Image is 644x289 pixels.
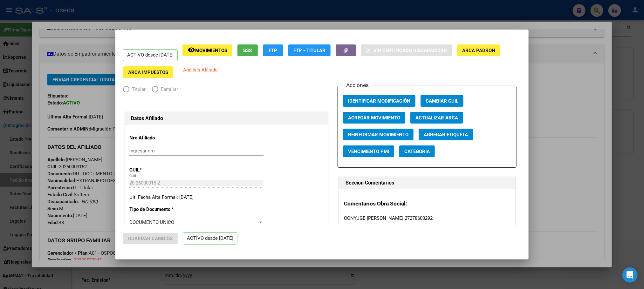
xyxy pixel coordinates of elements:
button: Cambiar CUIL [421,95,463,107]
span: Análisis Afiliado [183,67,218,73]
span: Identificar Modificación [348,98,410,104]
span: Titular [129,86,146,93]
h3: Acciones [343,81,372,89]
button: SSS [237,44,258,56]
h1: Datos Afiliado [131,115,322,122]
p: Tipo de Documento * [129,206,188,213]
button: Actualizar ARCA [410,112,463,124]
button: Movimientos [182,44,232,56]
p: ACTIVO desde [DATE] [183,232,237,245]
button: Guardar Cambios [123,233,178,244]
p: Nro Afiliado [129,134,188,142]
button: Agregar Etiqueta [419,129,473,140]
span: Actualizar ARCA [415,115,458,121]
mat-icon: remove_red_eye [188,46,195,54]
span: DOCUMENTO UNICO [129,219,174,225]
button: FTP - Titular [288,44,331,56]
p: ACTIVO desde [DATE] [123,49,178,62]
h1: Sección Comentarios [346,179,509,187]
button: Vencimiento PMI [343,145,394,157]
span: Familiar [158,86,178,93]
span: Sin Certificado Discapacidad [373,48,447,53]
button: ARCA Impuestos [123,66,173,78]
span: FTP [269,48,277,53]
span: Guardar Cambios [128,236,173,241]
button: Reinformar Movimiento [343,129,414,140]
span: Categoria [404,149,430,154]
button: ARCA Padrón [457,44,500,56]
h3: Comentarios Obra Social: [344,199,510,208]
span: FTP - Titular [293,48,325,53]
span: Agregar Etiqueta [424,132,468,138]
div: Ult. Fecha Alta Formal: [DATE] [129,194,324,201]
span: SSS [243,48,252,53]
div: Open Intercom Messenger [622,267,638,283]
span: Reinformar Movimiento [348,132,408,138]
span: Agregar Movimiento [348,115,400,121]
button: Sin Certificado Discapacidad [361,44,452,56]
span: Movimientos [195,48,227,53]
span: Cambiar CUIL [426,98,458,104]
span: ARCA Padrón [462,48,495,53]
button: Agregar Movimiento [343,112,405,124]
button: Identificar Modificación [343,95,415,107]
button: Categoria [399,145,435,157]
span: Vencimiento PMI [348,149,389,154]
mat-radio-group: Elija una opción [123,88,184,93]
span: ARCA Impuestos [128,70,168,75]
p: CUIL [129,166,188,174]
button: FTP [263,44,283,56]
